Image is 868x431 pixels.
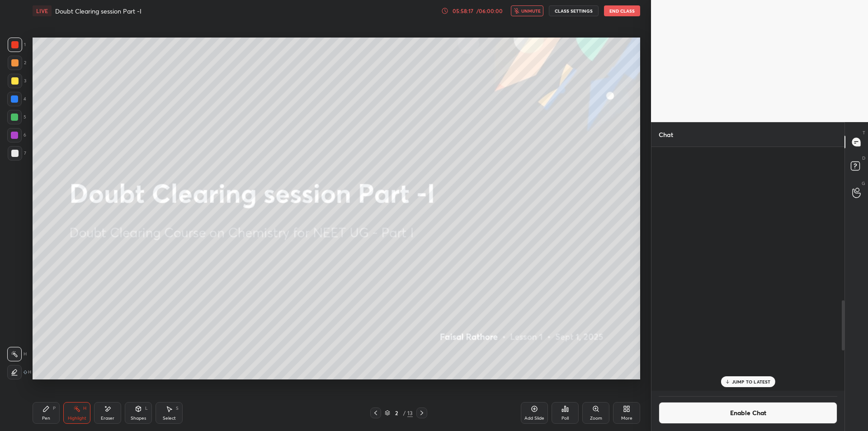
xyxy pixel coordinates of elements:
div: 3 [8,74,26,88]
button: unmute [511,5,543,16]
button: CLASS SETTINGS [549,5,599,16]
span: unmute [521,8,541,14]
div: Poll [561,416,569,421]
div: Shapes [131,416,146,421]
div: 2 [8,56,26,70]
div: 4 [7,92,26,106]
p: T [863,129,865,136]
div: 5 [7,110,26,124]
div: 1 [8,38,26,52]
div: 2 [392,410,401,416]
div: LIVE [33,5,52,16]
div: Zoom [590,416,602,421]
div: 13 [407,409,413,417]
div: Eraser [101,416,114,421]
div: grid [651,147,844,391]
h4: Doubt Clearing session Part -I [55,7,142,15]
div: More [621,416,632,421]
div: Select [163,416,176,421]
div: / 06:00:00 [476,8,504,14]
div: 05:58:17 [450,8,476,14]
div: L [145,406,148,411]
p: G [862,180,865,187]
p: H [24,352,27,356]
div: S [176,406,179,411]
p: Chat [651,123,680,147]
button: Enable Chat [659,402,837,424]
div: Highlight [68,416,86,421]
button: End Class [604,5,640,16]
div: 7 [8,146,26,161]
div: 6 [7,128,26,142]
p: H [28,370,31,374]
div: Add Slide [524,416,544,421]
div: Pen [42,416,50,421]
div: P [53,406,56,411]
p: JUMP TO LATEST [732,379,771,384]
div: / [403,410,406,416]
img: shiftIcon.72a6c929.svg [24,370,27,374]
div: H [83,406,86,411]
p: D [862,155,865,161]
